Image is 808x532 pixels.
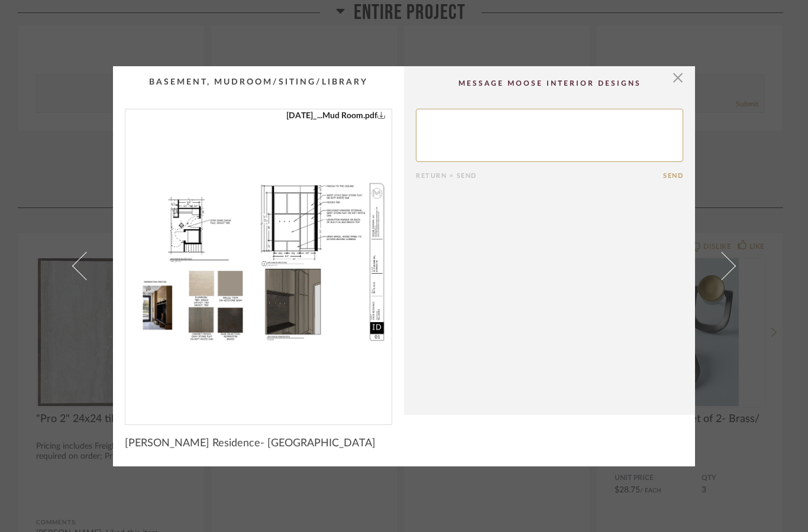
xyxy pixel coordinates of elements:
[125,109,392,415] img: df89fc9e-157e-4961-b96b-b29c1ca31375_1000x1000.jpg
[416,172,663,180] div: Return = Send
[666,66,690,90] button: Close
[125,437,376,450] span: [PERSON_NAME] Residence- [GEOGRAPHIC_DATA]
[663,172,683,180] button: Send
[125,109,392,415] div: 0
[286,109,386,122] a: [DATE]_...Mud Room.pdf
